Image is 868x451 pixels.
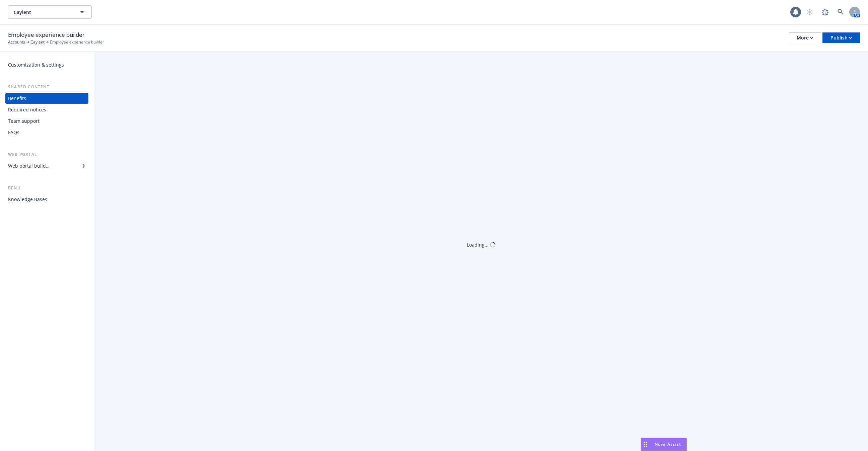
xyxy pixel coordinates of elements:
[641,438,649,451] div: Drag to move
[5,93,88,104] a: Benefits
[803,5,816,19] a: Start snowing
[8,60,64,70] div: Customization & settings
[8,127,19,138] div: FAQs
[818,5,832,19] a: Report a Bug
[30,39,45,45] a: Caylent
[5,151,88,158] div: Web portal
[5,194,88,205] a: Knowledge Bases
[822,32,860,43] button: Publish
[789,32,821,43] button: More
[50,39,104,45] span: Employee experience builder
[5,161,88,171] a: Web portal builder
[5,127,88,138] a: FAQs
[8,161,50,171] div: Web portal builder
[8,104,46,115] div: Required notices
[5,84,88,90] div: Shared content
[830,33,852,43] div: Publish
[8,116,40,126] div: Team support
[5,185,88,191] div: Benji
[5,116,88,126] a: Team support
[641,438,687,451] button: Nova Assist
[8,30,85,39] span: Employee experience builder
[8,39,25,45] a: Accounts
[14,9,72,16] span: Caylent
[5,60,88,70] a: Customization & settings
[8,93,26,104] div: Benefits
[467,241,489,248] div: Loading...
[5,104,88,115] a: Required notices
[797,33,813,43] div: More
[8,194,47,205] div: Knowledge Bases
[655,441,681,447] span: Nova Assist
[8,5,92,19] button: Caylent
[834,5,847,19] a: Search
